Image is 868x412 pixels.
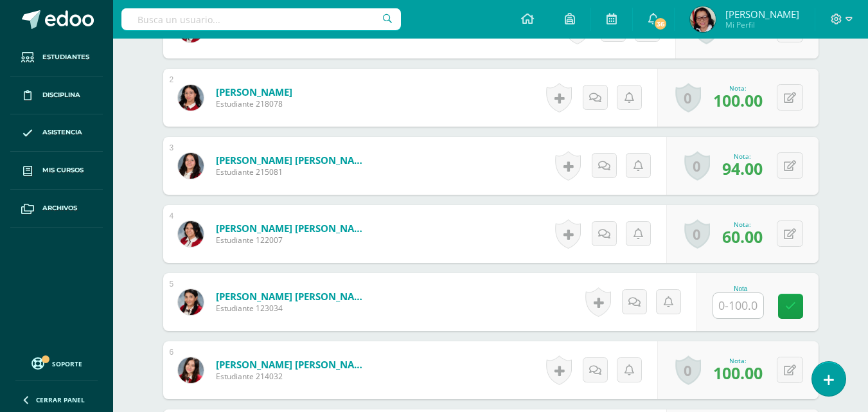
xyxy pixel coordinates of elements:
span: [PERSON_NAME] [725,8,799,21]
a: [PERSON_NAME] [216,85,292,98]
span: 94.00 [722,157,763,179]
a: 0 [675,83,701,112]
a: Archivos [10,190,103,228]
img: 9b0211c2c434a4b02e46e5c2b1752cce.png [178,221,204,247]
div: Nota: [713,84,763,93]
input: Busca un usuario... [121,8,401,30]
div: Nota: [722,152,763,161]
span: 36 [653,17,668,31]
span: Estudiantes [42,52,89,62]
span: 100.00 [713,362,763,384]
a: Disciplina [10,76,103,114]
div: Nota [713,285,769,292]
a: Mis cursos [10,152,103,190]
a: Asistencia [10,114,103,152]
div: Nota: [713,356,763,365]
span: Estudiante 123034 [216,303,370,314]
span: Asistencia [42,127,82,138]
a: 0 [675,355,701,385]
img: a78a0db3f9b79d0a3d89878d01f5e2fb.png [178,357,204,383]
a: Soporte [15,354,98,372]
a: [PERSON_NAME] [PERSON_NAME] [216,154,370,166]
img: 2e36758a18fa886c25557f7ae704eca8.png [178,153,204,179]
span: Estudiante 214032 [216,371,370,382]
span: Estudiante 122007 [216,235,370,246]
div: Nota: [722,220,763,229]
a: [PERSON_NAME] [PERSON_NAME] [216,358,370,371]
span: Mis cursos [42,165,84,175]
a: 0 [684,219,710,249]
span: 100.00 [713,89,763,111]
span: Mi Perfil [725,19,799,30]
input: 0-100.0 [713,293,763,318]
span: Estudiante 218078 [216,98,292,109]
span: Estudiante 215081 [216,166,370,177]
span: Cerrar panel [36,395,85,404]
span: 60.00 [722,226,763,247]
span: Soporte [52,359,82,368]
a: [PERSON_NAME] [PERSON_NAME] [216,222,370,235]
span: Disciplina [42,90,80,100]
img: 073ab9fb05eb5e4f9239493c9ec9f7a2.png [690,6,716,32]
img: ce53233c6c1155b30ea5c916c6cd6608.png [178,289,204,315]
a: Estudiantes [10,39,103,76]
a: 0 [684,151,710,181]
img: aa0b90b0a98ae93d72852141f4606b0a.png [178,85,204,111]
span: Archivos [42,203,77,213]
a: [PERSON_NAME] [PERSON_NAME] [216,290,370,303]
